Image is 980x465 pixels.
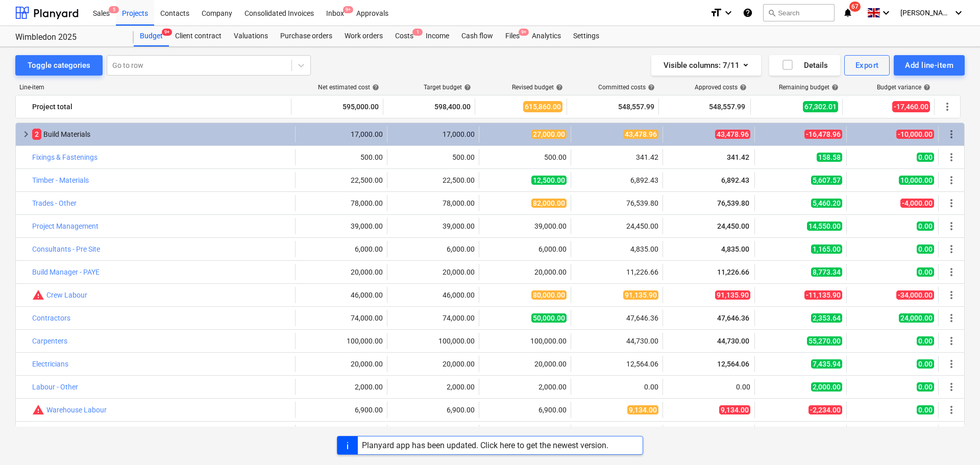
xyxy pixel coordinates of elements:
div: 6,000.00 [391,245,475,253]
div: 39,000.00 [300,222,383,230]
span: More actions [945,312,958,324]
i: keyboard_arrow_down [722,7,734,19]
div: 74,000.00 [300,314,383,322]
span: 1,165.00 [811,244,842,254]
span: 0.00 [917,267,934,277]
div: 0.00 [667,383,750,391]
div: Committed costs [598,84,655,91]
div: Remaining budget [779,84,839,91]
div: 595,000.00 [296,99,379,115]
a: Files9+ [499,26,526,46]
div: 2,000.00 [483,383,567,391]
div: 76,539.80 [575,199,658,207]
span: More actions [945,381,958,393]
span: 44,730.00 [716,337,750,345]
span: -11,135.90 [804,290,842,300]
div: 20,000.00 [391,360,475,368]
div: 500.00 [300,153,383,161]
span: 2 [32,129,41,140]
span: -4,000.00 [900,199,934,208]
span: 548,557.99 [708,102,746,112]
div: Line-item [15,84,292,91]
span: 0.00 [917,405,934,414]
a: Costs1 [389,26,420,46]
div: 598,400.00 [387,99,471,115]
div: 20,000.00 [300,268,383,276]
a: Crew Labour [46,291,87,299]
div: 47,646.36 [575,314,658,322]
span: help [646,84,655,91]
span: 24,000.00 [899,313,934,323]
span: More actions [945,358,958,370]
span: -34,000.00 [896,290,934,300]
a: Purchase orders [274,26,338,46]
span: help [370,84,379,91]
div: Toggle categories [28,59,90,72]
span: 12,500.00 [531,176,567,185]
div: 11,226.66 [575,268,658,276]
span: More actions [945,151,958,163]
span: 8,773.34 [811,267,842,277]
a: Analytics [526,26,567,46]
div: Chat Widget [929,416,980,465]
button: Add line-item [894,55,965,76]
a: Client contract [169,26,228,46]
span: 24,450.00 [716,222,750,230]
div: Add line-item [905,59,953,72]
div: 100,000.00 [391,337,475,345]
span: 55,270.00 [807,336,842,346]
span: Committed costs exceed revised budget [32,289,44,301]
span: More actions [941,101,953,113]
span: 10,000.00 [899,176,934,185]
div: Details [781,59,828,72]
div: 78,000.00 [391,199,475,207]
span: -16,478.96 [804,130,842,139]
i: keyboard_arrow_down [880,7,892,19]
span: More actions [945,266,958,278]
a: Income [420,26,455,46]
a: Labour - Other [32,383,78,391]
div: 22,500.00 [300,176,383,184]
span: More actions [945,289,958,301]
div: 12,564.06 [575,360,658,368]
span: 5 [109,6,119,13]
span: More actions [945,404,958,416]
span: More actions [945,197,958,209]
div: 2,000.00 [391,383,475,391]
div: Budget [134,26,169,46]
a: Warehouse Labour [46,406,107,414]
button: Toggle categories [15,55,103,76]
a: Cash flow [455,26,499,46]
span: -2,234.00 [808,405,842,414]
a: Trades - Other [32,199,77,207]
span: help [921,84,930,91]
div: 548,557.99 [571,99,654,115]
span: 615,860.00 [523,101,562,112]
div: 17,000.00 [391,130,475,138]
div: 6,000.00 [483,245,567,253]
span: 82,000.00 [531,199,567,208]
div: Project total [32,99,287,115]
span: More actions [945,220,958,232]
a: Fixings & Fastenings [32,153,97,161]
div: Target budget [424,84,471,91]
span: 14,550.00 [807,222,842,231]
i: Knowledge base [743,7,753,19]
a: Carpenters [32,337,67,345]
div: 78,000.00 [300,199,383,207]
div: 341.42 [575,153,658,161]
span: 9+ [162,29,172,36]
div: Valuations [228,26,274,46]
span: 11,226.66 [716,268,750,276]
span: 0.00 [917,244,934,254]
span: keyboard_arrow_right [20,128,32,140]
a: Project Management [32,222,99,230]
div: 2,000.00 [300,383,383,391]
a: Contractors [32,314,70,322]
span: 341.42 [726,153,750,161]
span: -17,460.00 [892,101,930,112]
div: 74,000.00 [391,314,475,322]
div: 6,892.43 [575,176,658,184]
